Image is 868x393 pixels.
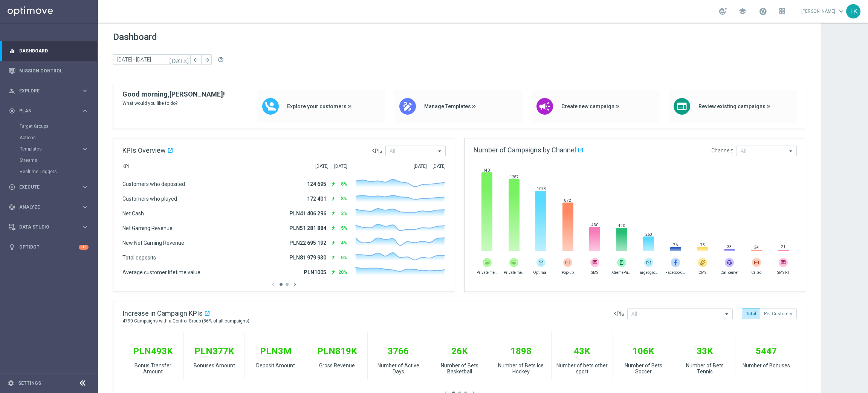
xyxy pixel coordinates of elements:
i: gps_fixed [9,107,15,114]
i: keyboard_arrow_right [81,87,89,94]
div: Optibot [9,237,89,257]
div: Target Groups [20,121,97,132]
button: Mission Control [8,68,89,74]
div: Dashboard [9,41,89,61]
a: Realtime Triggers [20,169,78,175]
span: Execute [19,185,81,189]
span: Plan [19,109,81,113]
div: Data Studio [9,224,81,230]
button: play_circle_outline Execute keyboard_arrow_right [8,184,89,190]
i: person_search [9,88,15,94]
div: TK [846,4,860,18]
a: Settings [18,381,41,385]
div: Analyze [9,204,81,210]
i: keyboard_arrow_right [81,107,89,114]
div: +10 [79,245,89,250]
div: Realtime Triggers [20,166,97,177]
span: Explore [19,89,81,93]
button: Data Studio keyboard_arrow_right [8,224,89,230]
i: equalizer [9,48,15,54]
a: Dashboard [19,41,89,61]
a: Optibot [19,237,79,257]
i: settings [8,380,14,387]
a: [PERSON_NAME]keyboard_arrow_down [801,6,846,17]
i: keyboard_arrow_right [81,184,89,191]
a: Mission Control [19,61,89,81]
div: Plan [9,107,81,114]
i: keyboard_arrow_right [81,204,89,211]
button: person_search Explore keyboard_arrow_right [8,88,89,94]
div: Templates [20,143,97,155]
div: Mission Control [9,61,89,81]
span: Data Studio [19,225,81,229]
div: Execute [9,184,81,190]
i: lightbulb [9,244,15,250]
button: gps_fixed Plan keyboard_arrow_right [8,108,89,114]
div: Streams [20,155,97,166]
button: Templates keyboard_arrow_right [20,146,89,152]
span: Analyze [19,205,81,209]
span: school [738,7,747,15]
i: play_circle_outline [9,184,15,190]
button: equalizer Dashboard [8,48,89,54]
button: track_changes Analyze keyboard_arrow_right [8,204,89,210]
span: keyboard_arrow_down [837,7,845,15]
a: Actions [20,135,78,141]
div: Actions [20,132,97,143]
span: Templates [20,147,74,151]
button: lightbulb Optibot +10 [8,244,89,250]
div: Explore [9,88,81,94]
div: Templates [20,147,81,151]
i: track_changes [9,204,15,210]
i: keyboard_arrow_right [81,224,89,231]
i: keyboard_arrow_right [81,146,89,153]
a: Target Groups [20,123,78,129]
a: Streams [20,157,78,163]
